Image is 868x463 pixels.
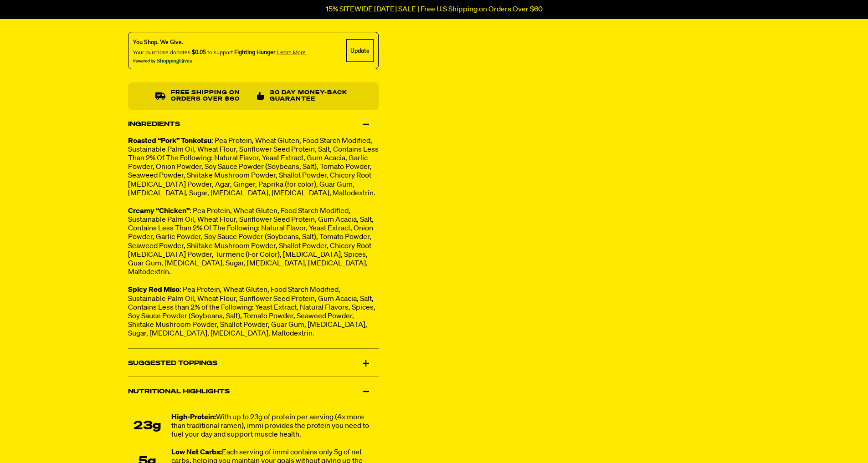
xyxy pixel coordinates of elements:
[133,49,190,56] span: Your purchase donates
[234,49,276,56] span: Fighting Hunger
[128,351,379,376] div: Suggested Toppings
[5,424,93,459] iframe: Marketing Popup
[346,39,374,62] div: Update Cause Button
[277,49,306,56] span: Learn more about donating
[128,207,379,277] p: : Pea Protein, Wheat Gluten, Food Starch Modified, Sustainable Palm Oil, Wheat Flour, Sunflower S...
[128,286,379,339] p: : Pea Protein, Wheat Gluten, Food Starch Modified, Sustainable Palm Oil, Wheat Flour, Sunflower S...
[128,420,167,433] div: 23g
[128,379,379,404] div: Nutritional Highlights
[207,49,233,56] span: to support
[133,38,306,46] div: You Shop. We Give.
[171,414,216,421] strong: High-Protein:
[192,49,206,56] span: $0.05
[128,112,379,137] div: Ingredients
[128,137,379,198] p: : Pea Protein, Wheat Gluten, Food Starch Modified, Sustainable Palm Oil, Wheat Flour, Sunflower S...
[128,208,190,215] strong: Creamy “Chicken”
[171,413,379,440] div: With up to 23g of protein per serving (4x more than traditional ramen), immi provides the protein...
[128,137,211,145] strong: Roasted “Pork” Tonkotsu
[326,5,543,14] p: 15% SITEWIDE [DATE] SALE | Free U.S Shipping on Orders Over $60
[128,287,180,294] strong: Spicy Red Miso
[171,449,222,456] strong: Low Net Carbs:
[170,90,249,103] p: Free shipping on orders over $60
[133,58,192,64] img: Powered By ShoppingGives
[270,90,351,103] p: 30 Day Money-Back Guarantee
